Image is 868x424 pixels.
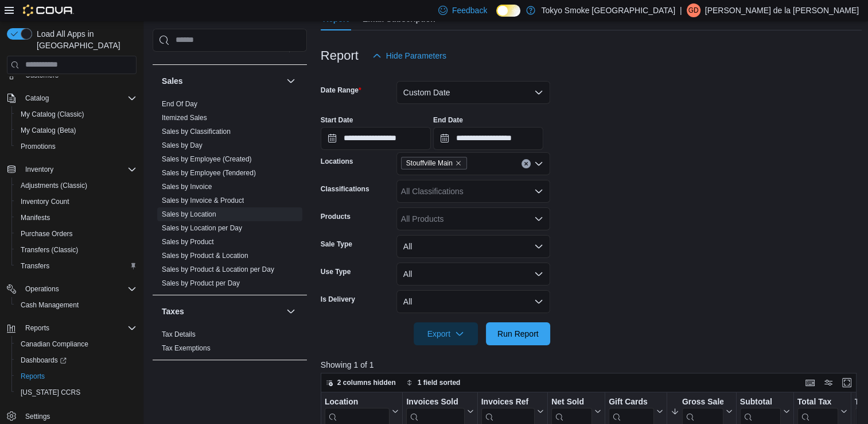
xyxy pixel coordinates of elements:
p: Tokyo Smoke [GEOGRAPHIC_DATA] [541,3,675,17]
a: Settings [21,410,55,423]
span: Catalog [25,94,49,103]
a: Adjustments (Classic) [16,179,92,192]
span: My Catalog (Classic) [16,107,137,121]
span: Cash Management [16,298,137,312]
span: Adjustments (Classic) [21,181,87,190]
h3: Sales [162,75,183,87]
button: Promotions [11,138,141,155]
span: 1 field sorted [418,378,461,387]
span: Transfers [21,261,49,271]
button: Clear input [521,159,531,168]
a: Sales by Day [162,141,203,149]
span: Gd [688,3,699,17]
span: My Catalog (Classic) [21,110,84,119]
button: Keyboard shortcuts [803,376,817,390]
label: Date Range [321,86,361,95]
span: Hide Parameters [386,50,446,61]
button: Cash Management [11,297,141,313]
a: Sales by Product per Day [162,279,240,287]
span: Transfers [16,259,137,273]
a: Itemized Sales [162,114,207,122]
a: Tax Details [162,330,196,338]
div: Giuseppe de la Rosa [687,3,700,17]
a: Dashboards [16,353,71,367]
span: Sales by Employee (Tendered) [162,168,256,178]
span: Feedback [452,5,487,16]
button: Inventory [2,161,141,178]
span: Reports [21,372,45,381]
label: Products [321,212,351,221]
span: Stouffville Main [401,157,467,169]
span: Sales by Location [162,210,216,219]
button: Enter fullscreen [840,376,854,390]
span: Sales by Product & Location per Day [162,265,274,274]
span: My Catalog (Beta) [21,126,76,135]
span: Washington CCRS [16,386,137,399]
button: [US_STATE] CCRS [11,384,141,400]
span: [US_STATE] CCRS [21,388,80,397]
div: Location [325,396,390,407]
label: Is Delivery [321,295,355,304]
div: Gift Cards [609,396,654,407]
span: Operations [25,284,59,294]
a: Sales by Classification [162,128,231,136]
label: Start Date [321,115,353,125]
a: Canadian Compliance [16,337,93,351]
span: Operations [21,282,137,296]
span: Purchase Orders [16,227,137,241]
a: [US_STATE] CCRS [16,386,85,399]
span: Purchase Orders [21,229,73,238]
div: Gross Sales [682,396,723,407]
button: Canadian Compliance [11,336,141,352]
a: Inventory Count [16,195,74,209]
a: My Catalog (Beta) [16,124,81,137]
button: All [396,263,550,286]
span: Export [421,322,471,345]
button: My Catalog (Beta) [11,122,141,138]
button: All [396,290,550,313]
span: Canadian Compliance [21,340,88,349]
span: Run Report [497,328,539,340]
input: Dark Mode [496,5,520,17]
span: Settings [21,408,137,423]
span: Promotions [21,142,56,151]
a: Sales by Employee (Tendered) [162,169,256,177]
label: Use Type [321,267,351,276]
span: Sales by Day [162,141,203,150]
span: Load All Apps in [GEOGRAPHIC_DATA] [32,28,137,51]
button: 2 columns hidden [321,376,400,390]
button: Sales [284,74,298,88]
a: Sales by Employee (Created) [162,155,252,163]
span: Adjustments (Classic) [16,179,137,192]
a: Sales by Product [162,238,214,246]
a: Reports [16,369,49,383]
span: Dashboards [21,356,67,365]
span: Sales by Classification [162,127,231,136]
button: Hide Parameters [368,44,451,67]
a: Promotions [16,140,60,153]
button: Catalog [21,91,53,105]
span: Canadian Compliance [16,337,137,351]
a: Sales by Invoice [162,183,212,191]
span: Reports [16,369,137,383]
span: Inventory [21,163,137,176]
button: My Catalog (Classic) [11,106,141,122]
input: Press the down key to open a popover containing a calendar. [433,127,543,150]
button: Transfers [11,258,141,274]
a: My Catalog (Classic) [16,107,89,121]
button: Catalog [2,90,141,106]
p: | [680,3,682,17]
div: Taxes [153,327,307,360]
span: 2 columns hidden [337,378,396,387]
span: Inventory Count [16,195,137,209]
a: Cash Management [16,298,83,312]
button: Remove Stouffville Main from selection in this group [455,160,462,167]
button: Export [414,322,478,345]
span: My Catalog (Beta) [16,124,137,137]
a: Transfers [16,259,54,273]
span: Sales by Invoice [162,182,212,191]
button: Settings [2,407,141,424]
a: Sales by Invoice & Product [162,196,244,205]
